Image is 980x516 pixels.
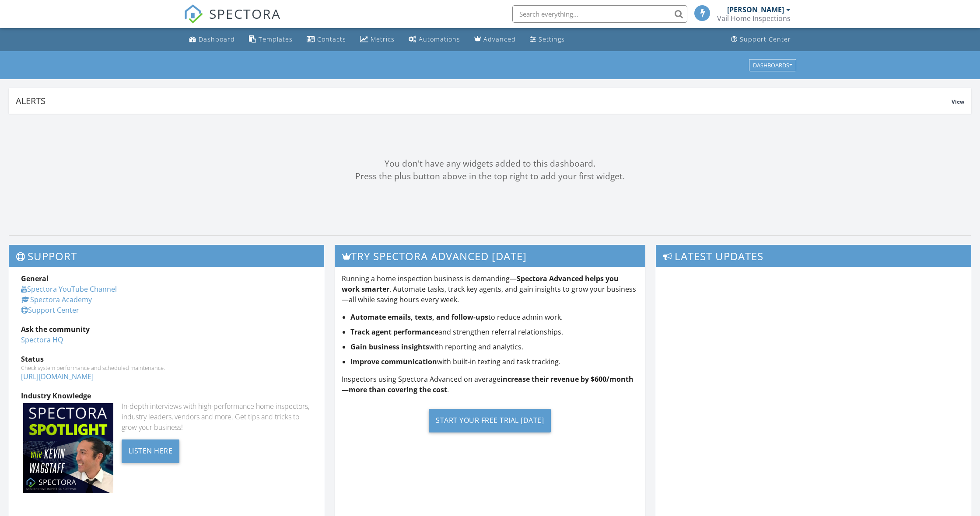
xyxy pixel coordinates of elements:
[728,31,794,48] a: Support Center
[317,35,346,43] div: Contacts
[350,312,638,322] li: to reduce admin work.
[483,35,516,43] div: Advanced
[9,170,971,183] div: Press the plus button above in the top right to add your first widget.
[371,35,395,43] div: Metrics
[342,374,633,394] strong: increase their revenue by $600/month—more than covering the cost
[512,5,687,23] input: Search everything...
[21,305,79,315] a: Support Center
[21,324,312,335] div: Ask the community
[342,374,638,395] p: Inspectors using Spectora Advanced on average .
[122,439,180,463] div: Listen Here
[21,335,63,345] a: Spectora HQ
[727,5,784,14] div: [PERSON_NAME]
[21,354,312,364] div: Status
[656,245,971,267] h3: Latest Updates
[21,364,312,371] div: Check system performance and scheduled maintenance.
[350,356,638,367] li: with built-in texting and task tracking.
[471,31,519,48] a: Advanced
[259,35,293,43] div: Templates
[350,327,638,337] li: and strengthen referral relationships.
[9,157,971,170] div: You don't have any widgets added to this dashboard.
[350,342,429,352] strong: Gain business insights
[405,31,464,48] a: Automations (Basic)
[245,31,296,48] a: Templates
[717,14,791,23] div: Vail Home Inspections
[184,12,281,30] a: SPECTORA
[350,327,438,337] strong: Track agent performance
[952,98,964,105] span: View
[122,446,180,455] a: Listen Here
[199,35,235,43] div: Dashboard
[21,284,117,294] a: Spectora YouTube Channel
[749,59,796,71] button: Dashboards
[753,62,792,68] div: Dashboards
[21,274,49,283] strong: General
[350,342,638,352] li: with reporting and analytics.
[21,372,94,381] a: [URL][DOMAIN_NAME]
[429,409,551,432] div: Start Your Free Trial [DATE]
[350,312,488,322] strong: Automate emails, texts, and follow-ups
[9,245,324,267] h3: Support
[539,35,565,43] div: Settings
[526,31,568,48] a: Settings
[21,390,312,401] div: Industry Knowledge
[357,31,398,48] a: Metrics
[303,31,350,48] a: Contacts
[342,273,638,305] p: Running a home inspection business is demanding— . Automate tasks, track key agents, and gain ins...
[185,31,238,48] a: Dashboard
[122,401,312,432] div: In-depth interviews with high-performance home inspectors, industry leaders, vendors and more. Ge...
[342,274,619,294] strong: Spectora Advanced helps you work smarter
[740,35,791,43] div: Support Center
[350,357,437,366] strong: Improve communication
[209,4,281,23] span: SPECTORA
[419,35,460,43] div: Automations
[335,245,644,267] h3: Try spectora advanced [DATE]
[16,95,952,107] div: Alerts
[342,402,638,439] a: Start Your Free Trial [DATE]
[184,4,203,24] img: The Best Home Inspection Software - Spectora
[23,403,113,493] img: Spectoraspolightmain
[21,295,92,304] a: Spectora Academy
